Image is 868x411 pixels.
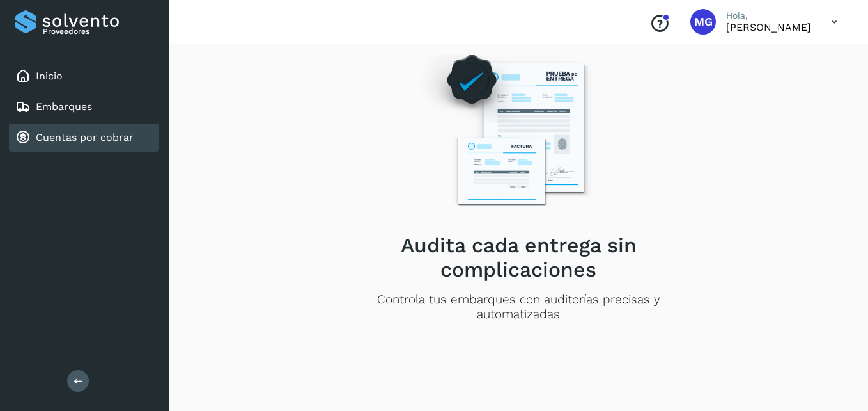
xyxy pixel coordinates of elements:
[9,93,159,121] div: Embarques
[36,70,63,82] a: Inicio
[726,21,811,33] p: Marcelo Garza Espinosa
[336,293,701,322] p: Controla tus embarques con auditorías precisas y automatizadas
[43,27,153,36] p: Proveedores
[36,131,134,143] a: Cuentas por cobrar
[336,233,701,282] h2: Audita cada entrega sin complicaciones
[36,101,92,113] a: Embarques
[9,62,159,90] div: Inicio
[726,10,811,21] p: Hola,
[408,35,629,223] img: Empty state image
[9,124,159,152] div: Cuentas por cobrar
